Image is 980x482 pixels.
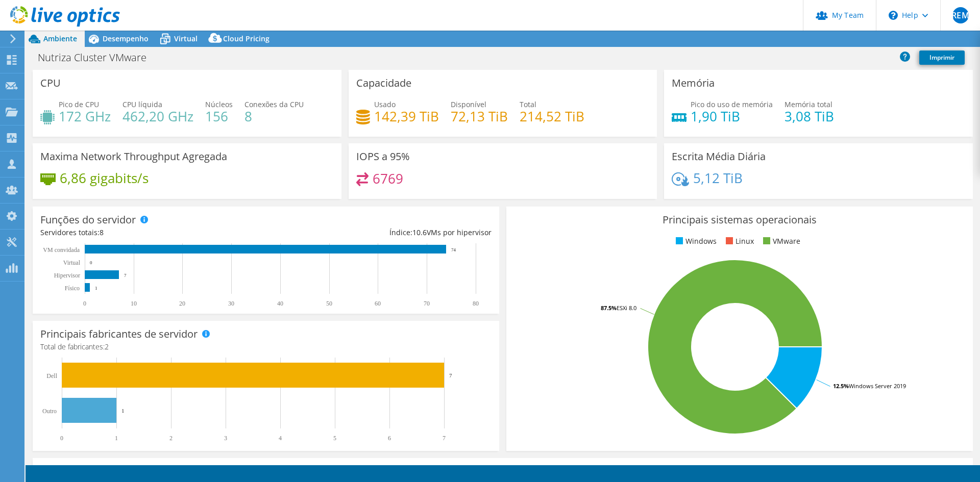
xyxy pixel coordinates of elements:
svg: \n [889,11,898,20]
text: 1 [121,408,125,414]
h3: Maxima Network Throughput Agregada [40,151,227,162]
span: Núcleos [205,99,233,109]
h3: Memória [672,78,715,89]
h3: Capacidade [356,78,411,89]
h4: 1,90 TiB [691,111,773,122]
text: Virtual [63,259,81,266]
span: Pico do uso de memória [691,99,773,109]
div: Índice: VMs por hipervisor [266,227,492,238]
text: 70 [424,300,430,307]
h3: CPU [40,78,61,89]
h3: IOPS a 95% [356,151,410,162]
text: Dell [46,372,57,379]
text: 3 [224,435,227,442]
text: 0 [83,300,86,307]
h4: 8 [244,111,304,122]
li: Linux [723,236,754,247]
text: 50 [326,300,332,307]
h3: Funções do servidor [40,214,136,225]
text: 20 [179,300,185,307]
h3: Principais fabricantes de servidor [40,328,198,340]
h4: 6,86 gigabits/s [60,172,149,184]
text: 7 [443,435,446,442]
span: 10.6 [412,227,427,237]
h4: 214,52 TiB [520,111,584,122]
h4: 6769 [373,173,403,184]
tspan: Físico [65,285,80,292]
span: Conexões da CPU [244,99,304,109]
tspan: 12.5% [833,382,849,390]
span: 8 [100,227,104,237]
text: 6 [388,435,391,442]
h4: Total de fabricantes: [40,341,492,352]
text: 2 [169,435,173,442]
span: Pico de CPU [59,99,99,109]
text: 80 [473,300,479,307]
tspan: ESXi 8.0 [617,304,636,312]
h4: 3,08 TiB [785,111,834,122]
text: Hipervisor [54,272,80,279]
span: Memória total [785,99,832,109]
text: 1 [95,286,97,291]
text: 0 [60,435,63,442]
li: VMware [761,236,800,247]
text: Outro [42,408,57,415]
span: CPU líquida [122,99,162,109]
text: 5 [333,435,336,442]
span: Usado [374,99,396,109]
text: 0 [90,260,92,265]
text: 30 [228,300,234,307]
text: 40 [277,300,283,307]
tspan: 87.5% [601,304,617,312]
text: 60 [375,300,381,307]
text: 10 [131,300,137,307]
h4: 72,13 TiB [451,111,508,122]
text: VM convidada [43,246,80,253]
h4: 5,12 TiB [693,172,743,184]
text: 7 [124,273,127,278]
span: Total [520,99,536,109]
h4: 156 [205,111,233,122]
span: Ambiente [43,34,77,43]
h3: Principais sistemas operacionais [514,214,965,225]
tspan: Windows Server 2019 [849,382,906,390]
text: 1 [115,435,118,442]
h4: 142,39 TiB [374,111,439,122]
text: 4 [279,435,282,442]
h4: 172 GHz [59,111,111,122]
h1: Nutriza Cluster VMware [33,52,162,63]
li: Windows [673,236,717,247]
span: Disponível [451,99,486,109]
a: Imprimir [919,50,965,65]
h3: Escrita Média Diária [672,151,766,162]
span: 2 [105,342,109,351]
span: Virtual [174,34,198,43]
text: 74 [451,247,456,252]
text: 7 [449,372,452,378]
div: Servidores totais: [40,227,266,238]
span: Cloud Pricing [223,34,269,43]
span: REM [952,7,969,23]
h4: 462,20 GHz [122,111,193,122]
span: Desempenho [103,34,149,43]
